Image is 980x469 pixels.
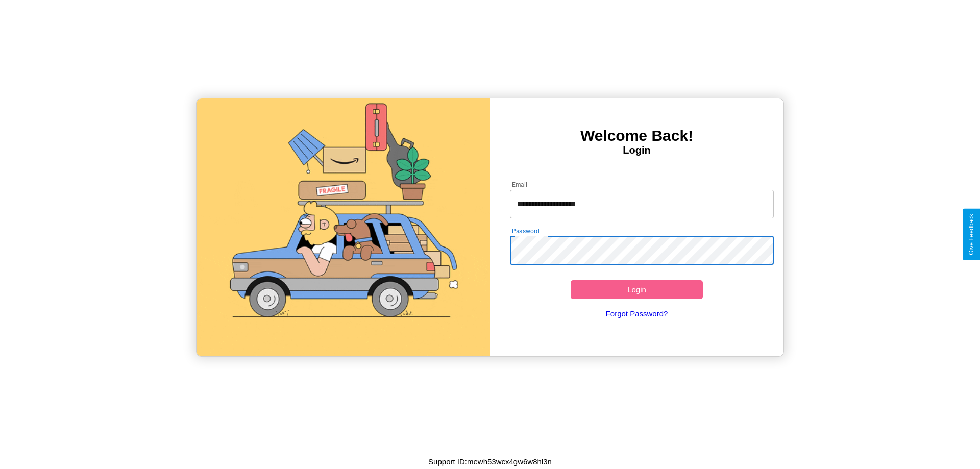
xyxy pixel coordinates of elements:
label: Email [512,180,528,189]
button: Login [571,280,703,299]
h4: Login [490,144,783,156]
img: gif [197,98,490,356]
label: Password [512,227,539,235]
p: Support ID: mewh53wcx4gw6w8hl3n [428,455,552,468]
div: Give Feedback [968,214,975,255]
a: Forgot Password? [505,299,769,328]
h3: Welcome Back! [490,127,783,144]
